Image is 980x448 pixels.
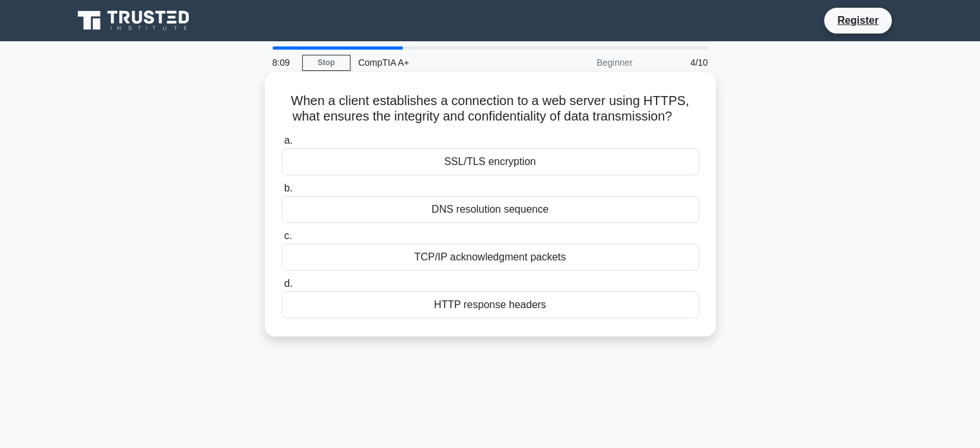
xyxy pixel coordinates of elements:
span: b. [284,182,293,193]
div: CompTIA A+ [351,50,528,75]
h5: When a client establishes a connection to a web server using HTTPS, what ensures the integrity an... [280,93,700,125]
a: Stop [302,55,351,71]
span: c. [284,230,292,241]
div: SSL/TLS encryption [282,148,699,175]
div: 8:09 [265,50,302,75]
span: a. [284,135,293,146]
span: d. [284,278,293,289]
div: TCP/IP acknowledgment packets [282,244,699,271]
div: HTTP response headers [282,291,699,318]
div: Beginner [528,50,640,75]
div: 4/10 [640,50,716,75]
div: DNS resolution sequence [282,196,699,223]
a: Register [829,12,886,28]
